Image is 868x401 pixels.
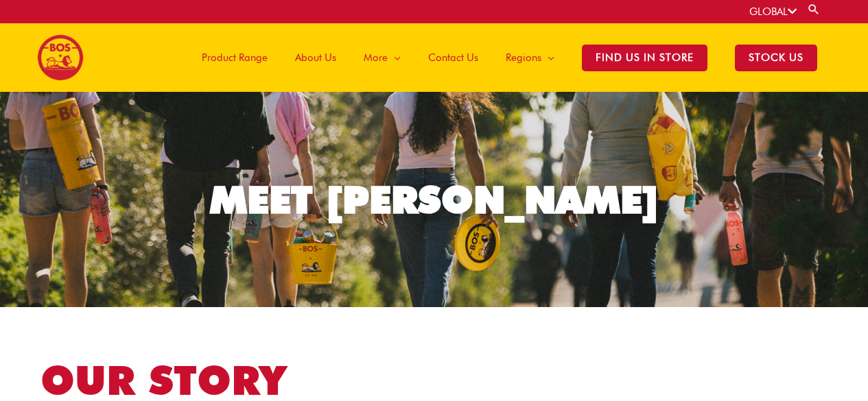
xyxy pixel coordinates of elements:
a: GLOBAL [749,5,797,18]
a: STOCK US [721,23,831,92]
span: STOCK US [735,45,817,71]
a: Search button [807,3,821,16]
span: Find Us in Store [582,45,707,71]
img: BOS logo finals-200px [37,34,84,81]
span: Product Range [202,37,268,78]
a: Regions [492,23,568,92]
span: About Us [295,37,336,78]
a: Product Range [188,23,281,92]
a: Contact Us [414,23,492,92]
span: Regions [506,37,541,78]
span: Contact Us [428,37,478,78]
a: Find Us in Store [568,23,721,92]
nav: Site Navigation [178,23,831,92]
span: More [364,37,388,78]
a: More [350,23,414,92]
div: MEET [PERSON_NAME] [210,181,659,219]
a: About Us [281,23,350,92]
